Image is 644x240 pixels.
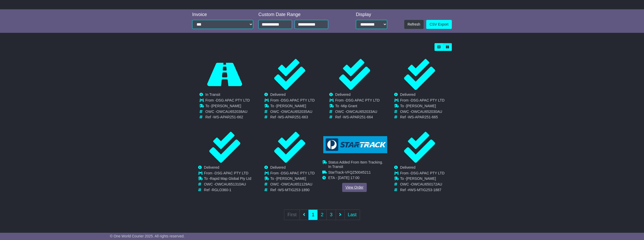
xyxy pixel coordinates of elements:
[411,98,445,102] span: DSG APAC PTY LTD
[342,183,367,192] a: View Order
[281,171,315,175] span: DSG APAC PTY LTD
[270,98,315,104] td: From -
[335,110,380,115] td: OWC -
[328,170,387,176] td: -
[408,188,441,192] span: #WS-MTIG253-1887
[258,12,341,18] div: Custom Date Range
[216,110,248,114] span: OWCAU652038AU
[345,210,360,220] a: Last
[400,171,445,177] td: From -
[346,98,380,102] span: DSG APAC PTY LTD
[335,98,380,104] td: From -
[328,160,383,169] span: Status Added From Item Tracking. In Transit
[328,170,344,174] span: StarTrack
[400,115,445,119] td: Ref -
[192,12,253,18] div: Invoice
[400,98,445,104] td: From -
[270,115,315,119] td: Ref -
[205,104,250,110] td: To -
[270,182,315,188] td: OWC -
[278,188,309,192] span: WS-MTIG253-1890
[215,171,249,175] span: DSG APAC PTY LTD
[278,115,308,119] span: WS-APAR251-663
[341,104,357,108] span: Mip Grant
[335,92,350,97] span: Delivered
[270,188,315,192] td: Ref -
[346,110,377,114] span: OWCAU652033AU
[345,170,371,174] span: VFQZ50045211
[270,171,315,177] td: From -
[204,188,251,192] td: Ref -
[406,176,436,181] span: [PERSON_NAME]
[400,110,445,115] td: OWC -
[211,104,241,108] span: [PERSON_NAME]
[205,110,250,115] td: OWC -
[426,20,452,29] a: CSV Export
[335,115,380,119] td: Ref -
[270,165,286,169] span: Delivered
[212,188,231,192] span: RGLO360-1
[411,110,442,114] span: OWCAU652030AU
[400,104,445,110] td: To -
[216,98,250,102] span: DSG APAC PTY LTD
[281,98,315,102] span: DSG APAC PTY LTD
[400,176,445,182] td: To -
[308,210,318,220] a: 1
[205,92,220,97] span: In Transit
[270,92,286,97] span: Delivered
[404,20,424,29] button: Refresh
[204,165,219,169] span: Delivered
[281,110,312,114] span: OWCAU652035AU
[400,92,415,97] span: Delivered
[276,104,306,108] span: [PERSON_NAME]
[400,165,415,169] span: Delivered
[343,115,373,119] span: WS-APAR251-664
[411,171,445,175] span: DSG APAC PTY LTD
[411,182,442,186] span: OWCAU650172AU
[281,182,312,186] span: OWCAU651129AU
[205,115,250,119] td: Ref -
[328,176,360,180] span: ETA - [DATE] 17:00
[110,234,185,238] span: © One World Courier 2025. All rights reserved.
[400,182,445,188] td: OWC -
[204,176,251,182] td: To -
[213,115,243,119] span: WS-APAR251-662
[356,12,387,18] div: Display
[204,182,251,188] td: OWC -
[326,210,336,220] a: 3
[400,188,445,192] td: Ref -
[323,136,388,153] img: GetCarrierServiceLogo
[335,104,380,110] td: To -
[317,210,327,220] a: 2
[270,176,315,182] td: To -
[406,104,436,108] span: [PERSON_NAME]
[205,98,250,104] td: From -
[270,110,315,115] td: OWC -
[204,171,251,177] td: From -
[210,176,251,181] span: Rapid Map Global Pty Ltd
[408,115,438,119] span: WS-APAR251-665
[270,104,315,110] td: To -
[276,176,306,181] span: [PERSON_NAME]
[215,182,246,186] span: OWCAU651310AU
